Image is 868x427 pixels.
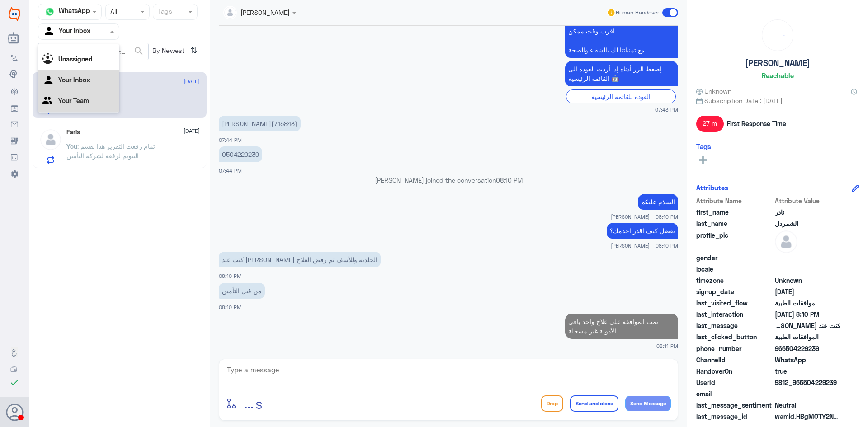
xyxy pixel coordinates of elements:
p: [PERSON_NAME] joined the conversation [219,175,678,185]
span: 0 [775,400,840,410]
span: locale [696,264,773,274]
p: 18/8/2025, 8:10 PM [607,223,678,239]
span: last_message_id [696,412,773,421]
span: UserId [696,378,773,387]
p: 18/8/2025, 8:10 PM [219,283,265,299]
span: true [775,366,840,376]
span: 9812_966504229239 [775,378,840,387]
span: 2025-08-18T17:10:44.33Z [775,310,840,319]
span: : تمام رفعت التقرير هذا لقسم التنويم لرفعه لشركة التأمين [66,142,155,160]
span: null [775,253,840,263]
span: timezone [696,276,773,285]
img: defaultAdmin.png [39,128,62,151]
span: signup_date [696,287,773,296]
span: كنت عند الدكتور هشام حق الجلديه وللأسف تم رفض العلاج [775,321,840,330]
span: موافقات الطبية [775,298,840,308]
h6: Attributes [696,183,728,192]
img: Unassigned.svg [42,53,56,67]
span: First Response Time [727,119,786,128]
b: Your Inbox [58,76,90,84]
div: Tags [156,6,172,18]
span: الشمردل [775,219,840,228]
span: 07:44 PM [219,137,242,143]
span: profile_pic [696,230,773,251]
span: last_interaction [696,310,773,319]
p: 18/8/2025, 7:44 PM [219,116,301,131]
span: [DATE] [184,77,200,85]
span: last_clicked_button [696,332,773,342]
h6: Tags [696,142,711,150]
span: Unknown [775,276,840,285]
span: نادر [775,207,840,217]
img: defaultAdmin.png [775,230,797,253]
h5: Faris [66,128,80,136]
button: Send Message [625,396,671,411]
span: last_name [696,219,773,228]
b: All [42,38,49,45]
b: Your Team [58,97,89,104]
span: Subscription Date : [DATE] [696,96,859,105]
i: ⇅ [190,43,198,58]
span: last_message [696,321,773,330]
span: [PERSON_NAME] - 08:10 PM [611,242,678,249]
img: yourTeam.svg [42,95,56,108]
span: 966504229239 [775,344,840,353]
button: Send and close [570,395,618,412]
div: العودة للقائمة الرئيسية [566,89,676,103]
span: 08:11 PM [656,342,678,350]
p: 18/8/2025, 8:11 PM [565,314,678,339]
span: phone_number [696,344,773,353]
span: null [775,389,840,399]
span: Attribute Name [696,196,773,206]
p: 18/8/2025, 8:10 PM [219,252,381,267]
span: 08:10 PM [219,273,241,279]
h6: Reachable [762,71,794,80]
span: Attribute Value [775,196,840,206]
span: HandoverOn [696,366,773,376]
span: 2 [775,355,840,365]
span: 07:44 PM [219,168,242,174]
span: [PERSON_NAME] - 08:10 PM [611,213,678,221]
span: By Newest [149,43,187,61]
span: Unknown [696,86,731,96]
span: You [66,142,77,150]
div: loading... [764,22,791,48]
span: wamid.HBgMOTY2NTA0MjI5MjM5FQIAEhggRDBFQTNERDhDRDRBMjU3NUVEMDFENkY5MTg4RjQwOTUA [775,412,840,421]
span: last_visited_flow [696,298,773,308]
span: ... [244,395,254,411]
i: check [9,377,20,388]
button: search [133,44,144,59]
span: Human Handover [616,9,659,17]
button: ... [244,393,254,413]
span: 08:10 PM [219,304,241,310]
button: Drop [541,395,563,412]
span: gender [696,253,773,263]
span: [DATE] [184,127,200,135]
span: الموافقات الطبية [775,332,840,342]
img: yourInbox.svg [42,74,56,88]
span: 07:43 PM [655,106,678,113]
button: Avatar [6,404,23,421]
span: 08:10 PM [496,176,523,184]
img: Widebot Logo [9,7,20,21]
img: yourInbox.svg [43,25,57,38]
p: 18/8/2025, 8:10 PM [638,194,678,210]
p: 18/8/2025, 7:43 PM [565,61,678,86]
p: 18/8/2025, 7:44 PM [219,146,262,162]
span: first_name [696,207,773,217]
span: search [133,46,144,56]
img: whatsapp.png [43,5,57,19]
b: Unassigned [58,55,93,63]
span: ChannelId [696,355,773,365]
span: null [775,264,840,274]
span: 27 m [696,116,724,132]
h5: [PERSON_NAME] [745,58,810,68]
input: Search by Name, Local etc… [38,43,148,60]
span: email [696,389,773,399]
span: 2024-07-01T16:29:18.475Z [775,287,840,296]
span: last_message_sentiment [696,400,773,410]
